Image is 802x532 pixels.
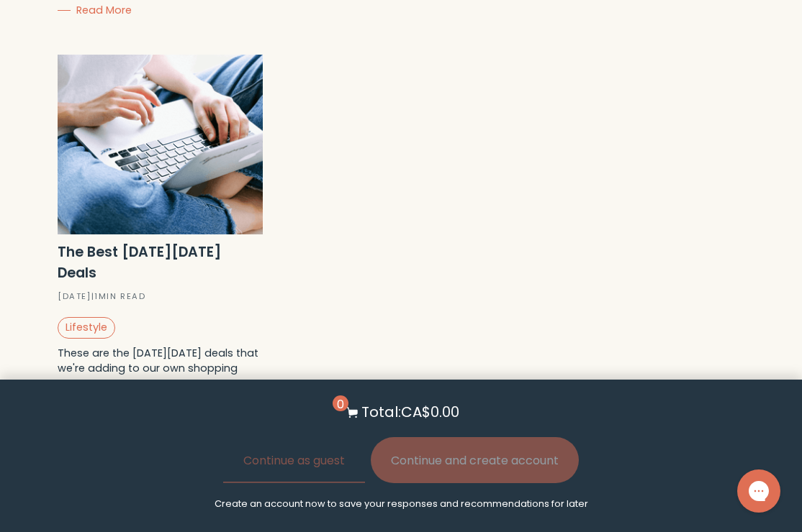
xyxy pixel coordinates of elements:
a: Read More [58,3,132,17]
button: Continue as guest [223,437,365,483]
span: Read More [76,3,132,17]
p: Total: CA$0.00 [361,401,459,423]
p: Create an account now to save your responses and recommendations for later [215,497,588,510]
a: Lifestyle [58,317,115,339]
span: 0 [333,395,348,411]
button: Continue and create account [371,437,579,483]
div: [DATE] | 1 min read [58,290,263,303]
iframe: Gorgias live chat messenger [730,464,788,518]
strong: The Best [DATE][DATE] Deals [58,242,221,283]
p: These are the [DATE][DATE] deals that we're adding to our own shopping carts [58,346,263,391]
img: Shop the best Black Friday deals [58,55,263,234]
